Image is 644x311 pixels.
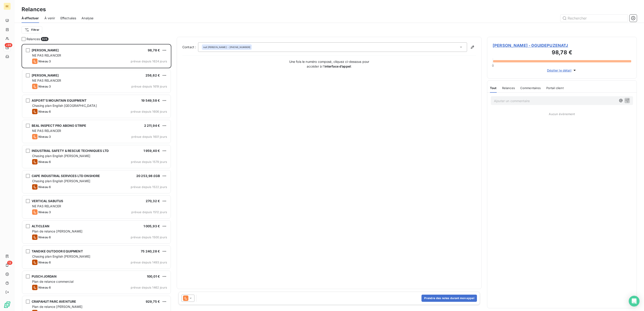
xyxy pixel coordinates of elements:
span: prévue depuis 1579 jours [131,160,167,164]
button: Filtrer [22,26,42,33]
span: 75 240,28 € [141,249,160,253]
span: Relances [26,37,40,41]
span: 826 [41,37,48,41]
span: VERTICAL SABUTUS [32,199,63,203]
span: [PERSON_NAME] [32,73,59,77]
span: prévue depuis 1619 jours [131,85,167,88]
span: prévue depuis 1493 jours [131,261,167,264]
span: Niveau 6 [38,261,51,264]
span: prévue depuis 1601 jours [131,135,167,138]
span: 256,62 € [146,73,160,77]
span: prévue depuis 1624 jours [131,59,167,63]
span: Effectuées [60,16,76,20]
span: Niveau 3 [38,59,51,63]
button: Prendre des notes durant mon appel [421,295,477,302]
span: Plan de relance [PERSON_NAME] [32,229,82,233]
span: 929,75 € [146,300,160,303]
span: Portail client [546,86,564,90]
span: Tout [490,86,497,90]
span: Aucun évènement [549,112,575,116]
span: Niveau 6 [38,235,51,239]
span: Niveau 3 [38,210,51,214]
span: null [PERSON_NAME] [203,46,227,49]
span: INDUSTRIAL SAFETY & RESCUE TECHNIQUES LTD [32,149,109,153]
span: Chasing plan English [PERSON_NAME] [32,254,90,258]
p: Une fois le numéro composé, cliquez ci-dessous pour accéder à l’ : [284,59,374,69]
div: BE [4,3,11,10]
span: Chasing plan English [PERSON_NAME] [32,154,90,158]
span: 100,01 € [147,274,160,278]
span: 270,32 € [146,199,160,203]
span: Chasing plan English [GEOGRAPHIC_DATA] [32,104,97,107]
span: BEAL INSPECT PRO ABONO STRIPE [32,124,86,127]
span: À effectuer [22,16,39,20]
span: prévue depuis 1500 jours [131,235,167,239]
span: NE PAS RELANCER [32,204,61,208]
span: Plan de relance [PERSON_NAME] [32,305,82,309]
span: Niveau 6 [38,286,51,289]
span: 19 549,58 € [141,99,160,102]
span: 2 211,94 € [144,124,160,127]
span: ALTICLEAN [32,224,49,228]
span: PUSCH JORDAN [32,274,57,278]
span: Chasing plan English [PERSON_NAME] [32,179,90,183]
span: 1 959,40 € [143,149,160,153]
span: 20 253,98 £GB [136,174,160,178]
span: 13 [7,261,12,265]
img: Logo LeanPay [4,301,11,308]
strong: interface d’appel [324,64,351,68]
span: NE PAS RELANCER [32,79,61,82]
div: grid [22,44,171,311]
span: Plan de relance commercial [32,280,73,283]
span: [PERSON_NAME] - 0GUIDEPUZENATJ [493,42,631,48]
span: prévue depuis 1512 jours [131,210,167,214]
span: 0 [492,64,494,67]
span: Déplier le détail [547,68,571,73]
span: prévue depuis 1606 jours [131,110,167,113]
span: prévue depuis 1462 jours [131,286,167,289]
span: Relances [502,86,515,90]
span: NE PAS RELANCER [32,53,61,57]
h3: 98,78 € [493,48,631,57]
span: +99 [5,43,12,47]
span: NE PAS RELANCER [32,129,61,133]
label: Contact : [182,45,198,49]
span: Niveau 3 [38,135,51,138]
div: - [PHONE_NUMBER] [203,46,250,49]
a: +99 [4,44,11,51]
span: 1 005,93 € [143,224,160,228]
span: Niveau 6 [38,160,51,164]
span: À venir [44,16,55,20]
span: Analyse [82,16,93,20]
span: ASPORT'S MOUNTAIN EQUIPMENT [32,99,86,102]
button: Déplier le détail [546,68,578,73]
span: CAPE INDUSTRIAL SERVICES LTD ONSHORE [32,174,100,178]
span: Commentaires [520,86,541,90]
span: 98,78 € [148,48,160,52]
span: prévue depuis 1522 jours [131,185,167,189]
span: Niveau 6 [38,110,51,113]
input: Rechercher [560,15,628,22]
h3: Relances [22,5,46,13]
span: Niveau 6 [38,185,51,189]
div: Open Intercom Messenger [629,296,640,307]
span: Niveau 3 [38,85,51,88]
span: TANDIKE OUTDOOR EQUIPMENT [32,249,83,253]
span: [PERSON_NAME] [32,48,59,52]
span: CRAPAHUT PARC AVENTURE [32,300,76,303]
